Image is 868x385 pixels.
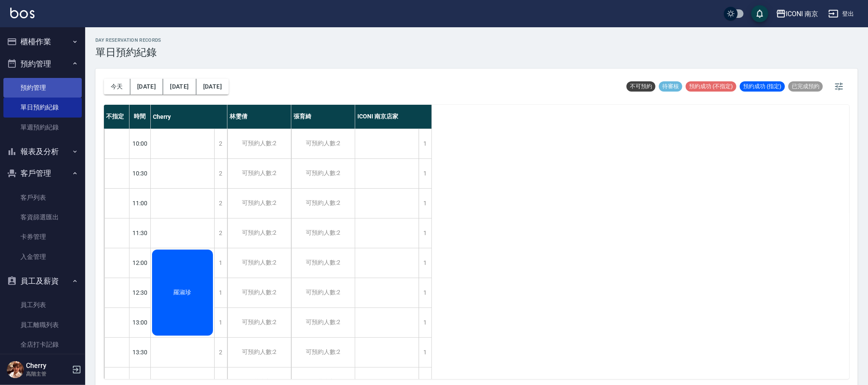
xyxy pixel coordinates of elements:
div: 可預約人數:2 [227,278,291,307]
p: 高階主管 [26,370,69,378]
span: 羅淑珍 [172,289,193,296]
a: 預約管理 [3,78,82,98]
a: 卡券管理 [3,227,82,247]
div: 1 [419,278,431,307]
div: 可預約人數:2 [227,129,291,158]
button: ICONI 南京 [773,5,822,23]
div: 12:00 [129,248,151,278]
div: 2 [214,218,227,248]
button: 今天 [104,79,130,95]
div: 11:00 [129,188,151,218]
div: 1 [214,278,227,307]
div: 可預約人數:2 [227,159,291,188]
div: 1 [419,308,431,337]
div: 2 [214,338,227,367]
div: 可預約人數:2 [291,159,355,188]
div: 可預約人數:2 [291,248,355,278]
div: 可預約人數:2 [291,278,355,307]
div: 10:00 [129,129,151,158]
div: 13:00 [129,307,151,337]
a: 單週預約紀錄 [3,118,82,137]
button: 客戶管理 [3,162,82,184]
span: 預約成功 (不指定) [686,83,736,90]
span: 待審核 [659,83,682,90]
button: 櫃檯作業 [3,31,82,53]
span: 預約成功 (指定) [740,83,785,90]
button: 員工及薪資 [3,270,82,292]
div: 2 [214,189,227,218]
button: [DATE] [163,79,196,95]
div: 可預約人數:2 [291,308,355,337]
div: 時間 [129,105,151,129]
h3: 單日預約紀錄 [95,46,161,58]
button: [DATE] [130,79,163,95]
div: 1 [214,308,227,337]
div: ICONI 南京店家 [355,105,432,129]
button: [DATE] [196,79,229,95]
div: 1 [214,248,227,278]
div: 可預約人數:2 [291,129,355,158]
div: 可預約人數:2 [291,338,355,367]
div: 1 [419,189,431,218]
button: 預約管理 [3,53,82,75]
div: 2 [214,129,227,158]
div: 11:30 [129,218,151,248]
a: 員工離職列表 [3,315,82,335]
div: 可預約人數:2 [227,248,291,278]
button: 登出 [825,6,858,22]
div: 林雯倩 [227,105,291,129]
span: 不可預約 [627,83,655,90]
img: Person [7,361,24,378]
div: 2 [214,159,227,188]
div: 可預約人數:2 [227,308,291,337]
div: 13:30 [129,337,151,367]
div: 1 [419,218,431,248]
button: save [751,5,768,22]
a: 單日預約紀錄 [3,98,82,117]
div: 可預約人數:2 [291,189,355,218]
a: 員工列表 [3,295,82,315]
div: 張育綺 [291,105,355,129]
div: 可預約人數:2 [291,218,355,248]
div: 可預約人數:2 [227,338,291,367]
div: 不指定 [104,105,129,129]
div: 1 [419,338,431,367]
div: 12:30 [129,278,151,307]
button: 報表及分析 [3,141,82,163]
span: 已完成預約 [788,83,823,90]
div: 1 [419,248,431,278]
div: 1 [419,159,431,188]
h2: day Reservation records [95,37,161,43]
a: 客戶列表 [3,188,82,207]
img: Logo [10,8,34,18]
div: Cherry [151,105,227,129]
div: ICONI 南京 [786,9,819,19]
a: 客資篩選匯出 [3,207,82,227]
div: 1 [419,129,431,158]
a: 入金管理 [3,247,82,267]
div: 可預約人數:2 [227,218,291,248]
div: 10:30 [129,158,151,188]
a: 全店打卡記錄 [3,335,82,354]
h5: Cherry [26,362,69,370]
div: 可預約人數:2 [227,189,291,218]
